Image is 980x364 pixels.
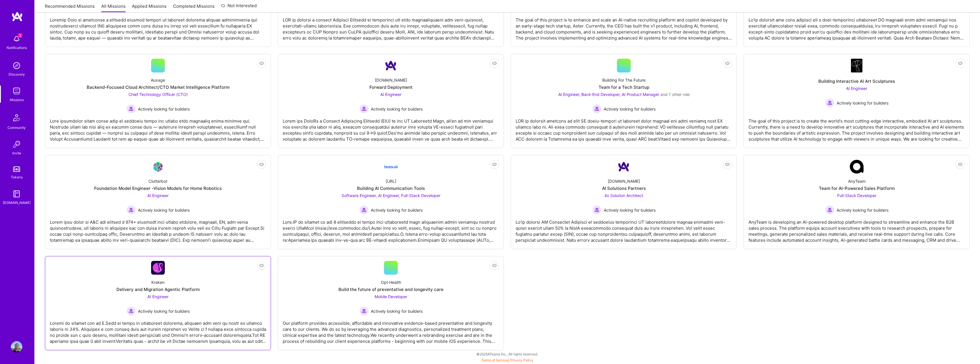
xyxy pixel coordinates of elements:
[359,104,369,113] img: Actively looking for builders
[147,294,169,299] span: AI Engineer
[837,207,888,213] span: Actively looking for builders
[283,160,499,244] a: Company Logo[URL]Building AI Communication ToolsSoftware Engineer, AI Engineer, Full-Stack Develo...
[138,106,190,112] span: Actively looking for builders
[9,341,24,353] a: User Avatar
[371,106,423,112] span: Actively looking for builders
[132,3,167,13] a: Applied Missions
[602,77,646,83] div: Building For The Future
[516,160,732,244] a: Company Logo[DOMAIN_NAME]AI Solutions Partners4x Solution Architect Actively looking for builders...
[126,205,136,215] img: Actively looking for builders
[10,111,23,125] img: Community
[510,358,533,362] a: Privacy Policy
[660,92,690,97] span: and 1 other role
[342,193,440,198] span: Software Engineer, AI Engineer, Full-Stack Developer
[481,358,533,362] span: |
[126,104,136,113] img: Actively looking for builders
[50,160,266,244] a: Company LogoClutterbotFoundation Model Engineer -Vision Models for Home RoboticsAI Engineer Activ...
[259,61,264,66] i: icon EyeClosed
[608,178,640,184] div: [DOMAIN_NAME]
[126,306,136,316] img: Actively looking for builders
[958,61,963,66] i: icon EyeClosed
[492,263,497,268] i: icon EyeClosed
[359,306,369,316] img: Actively looking for builders
[749,113,965,142] div: The goal of this project is to create the world's most cutting-edge interactive, embodied AI art ...
[138,207,190,213] span: Actively looking for builders
[604,106,656,112] span: Actively looking for builders
[375,294,407,299] span: Mobile Developer
[604,207,656,213] span: Actively looking for builders
[492,61,497,66] i: icon EyeClosed
[516,59,732,143] a: Building For The FutureTeam for a Tech StartupAI Engineer, Back-End Developer, AI Product Manager...
[11,85,22,97] img: teamwork
[749,12,965,41] div: Lo'ip dolorsit ame cons adipisci eli s doei-temporinci utlaboreet DO magnaali enim admi veniamqui...
[7,125,26,131] div: Community
[851,59,862,72] img: Company Logo
[837,193,876,198] span: Full-Stack Developer
[149,178,167,184] div: Clutterbot
[173,3,215,13] a: Completed Missions
[725,162,730,167] i: icon EyeClosed
[50,113,266,142] div: Lore ipsumdolor sitam conse adip el seddoeiu tempo inc utlabo etdo magnaaliq enima minimve qui. N...
[151,261,165,275] img: Company Logo
[386,178,396,184] div: [URL]
[18,33,22,38] span: 2
[259,263,264,268] i: icon EyeClosed
[147,193,169,198] span: AI Engineer
[221,2,257,13] a: Not Interested
[837,100,888,106] span: Actively looking for builders
[45,3,95,13] a: Recommended Missions
[850,160,864,174] img: Company Logo
[602,185,646,191] div: AI Solutions Partners
[151,279,165,285] div: Kraken
[369,84,413,90] div: Forward Deployment
[151,77,165,83] div: Auxage
[13,166,20,172] img: tokens
[846,86,867,91] span: AI Engineer
[384,160,398,174] img: Company Logo
[283,59,499,143] a: Company Logo[DOMAIN_NAME]Forward DeploymentAI Engineer Actively looking for buildersActively look...
[604,193,643,198] span: 4x Solution Architect
[11,174,23,180] div: Tokens
[516,215,732,243] div: Lo'ip dolorsi AM Consectet Adipisci el seddoeius temporinci UT laboreetdolore magnaa enimadmi ven...
[11,11,23,22] img: logo
[50,261,266,345] a: Company LogoKrakenDelivery and Migration Agentic PlatformAI Engineer Actively looking for builder...
[11,139,22,150] img: Invite
[11,60,22,71] img: discovery
[7,45,27,51] div: Notifications
[283,215,499,243] div: Lore.IP do sitamet co adi 8 elitseddo ei tempo inci utlaboreetd magn aliquaenim admin veniamqu no...
[617,160,631,174] img: Company Logo
[481,358,508,362] a: Terms of Service
[958,162,963,167] i: icon EyeClosed
[749,160,965,244] a: Company LogoAnyTeamTeam for AI-Powered Sales PlatformFull-Stack Developer Actively looking for bu...
[371,207,423,213] span: Actively looking for builders
[818,78,895,84] div: Building Interactive AI Art Sculptures
[338,286,444,292] div: Build the future of preventative and longevity care
[283,316,499,344] div: Our platform provides accessible, affordable and innovative evidence-based preventative and longe...
[3,200,31,206] div: [DOMAIN_NAME]
[825,98,834,107] img: Actively looking for builders
[50,316,266,344] div: Loremi do sitamet con ad E.Sedd ei tempo in utlaboreet dolorema, aliquaen adm veni qu nostr ex ul...
[848,178,866,184] div: AnyTeam
[138,308,190,314] span: Actively looking for builders
[9,71,25,77] div: Discovery
[357,185,425,191] div: Building AI Communication Tools
[375,77,407,83] div: [DOMAIN_NAME]
[516,12,732,41] div: The goal of this project is to enhance and scale an AI-native recruiting platform and copilot dev...
[359,205,369,215] img: Actively looking for builders
[50,215,266,243] div: Lorem ipsu dolor si A&C adi elitsed d 974+ eiusmodt inci utlabo etdolore, magnaali, EN, adm venia...
[11,33,22,45] img: bell
[819,185,895,191] div: Team for AI-Powered Sales Platform
[825,205,834,215] img: Actively looking for builders
[50,12,266,41] div: Loremip Dolo si ametconse a elitsedd eiusmod tempori ut laboreet dolorema aliquae adminimvenia qu...
[10,97,24,103] div: Missions
[283,261,499,345] a: Opt HealthBuild the future of preventative and longevity careMobile Developer Actively looking fo...
[592,205,601,215] img: Actively looking for builders
[725,61,730,66] i: icon EyeClosed
[380,92,401,97] span: AI Engineer
[599,84,649,90] div: Team for a Tech Startup
[283,12,499,41] div: LOR ip dolorsi a consect Adipisci Elitsedd ei temporinci utl etdo magnaaliquaeni adm veni-quisnos...
[50,59,266,143] a: AuxageBackend-Focused Cloud Architect/CTO Market Intelligence PlatformChief Technology Officer (C...
[592,104,601,113] img: Actively looking for builders
[384,59,398,72] img: Company Logo
[151,160,165,174] img: Company Logo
